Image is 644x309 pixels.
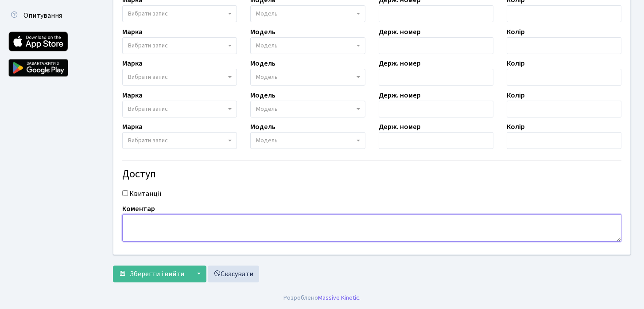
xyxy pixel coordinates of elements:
label: Марка [122,90,143,101]
label: Модель [250,90,275,101]
span: Зберегти і вийти [130,269,184,279]
span: Вибрати запис [128,41,168,50]
button: Зберегти і вийти [113,266,190,282]
label: Колір [507,58,525,69]
span: Опитування [23,11,62,20]
label: Колір [507,121,525,132]
label: Марка [122,121,143,132]
label: Держ. номер [379,90,421,101]
label: Марка [122,27,143,37]
span: Модель [256,136,278,145]
h4: Доступ [122,168,621,181]
label: Коментар [122,203,155,214]
label: Марка [122,58,143,69]
label: Модель [250,27,275,37]
label: Модель [250,121,275,132]
span: Модель [256,41,278,50]
label: Держ. номер [379,58,421,69]
label: Держ. номер [379,27,421,37]
span: Модель [256,9,278,18]
label: Модель [250,58,275,69]
label: Колір [507,90,525,101]
span: Вибрати запис [128,105,168,113]
a: Скасувати [208,266,259,282]
label: Держ. номер [379,121,421,132]
a: Massive Kinetic [318,293,359,302]
a: Опитування [4,7,93,24]
span: Вибрати запис [128,9,168,18]
span: Модель [256,73,278,82]
div: Розроблено . [283,293,361,303]
span: Вибрати запис [128,73,168,82]
span: Вибрати запис [128,136,168,145]
label: Квитанції [129,188,162,199]
span: Модель [256,105,278,113]
label: Колір [507,27,525,37]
